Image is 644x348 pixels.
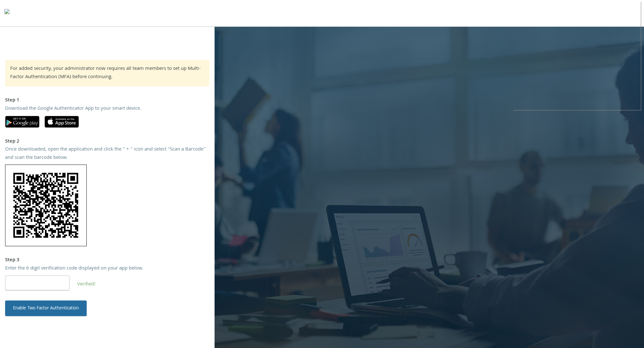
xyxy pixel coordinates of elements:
[5,146,209,162] div: Once downloaded, open the application and click the “ + “ icon and select “Scan a Barcode” and sc...
[10,65,204,81] div: For added security, your administrator now requires all team members to set up Multi-Factor Authe...
[5,137,19,146] strong: Step 2
[5,300,87,316] button: Enable Two Factor Authentication
[5,96,19,105] strong: Step 1
[5,116,40,128] img: google-play.svg
[4,7,10,19] img: todyl-logo-dark.svg
[5,105,209,113] div: Download the Google Authenticator App to your smart device.
[5,256,19,264] strong: Step 3
[77,280,96,289] span: Verified!
[45,116,79,128] img: apple-app-store.svg
[5,265,209,273] div: Enter the 6 digit verification code displayed on your app below.
[5,165,87,246] img: 9mPZAM2I0begAAAABJRU5ErkJggg==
